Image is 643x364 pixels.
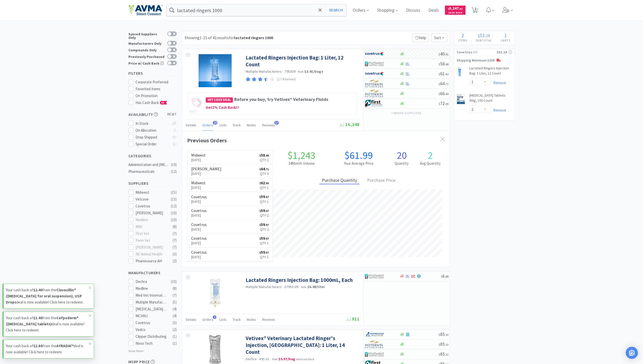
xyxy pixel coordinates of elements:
[187,220,273,234] a: Covetrus[DATE]$59.97Qty:2
[199,277,232,310] img: b87f1a167cf24aaa962eeddcd71e21a4_115708.jpeg
[448,6,462,11] span: 5,247
[439,92,440,96] span: $
[136,292,167,298] div: Med Vet International Direct
[278,357,295,361] strong: $5.97 / bag
[173,292,177,298] div: ( 7 )
[136,141,169,147] div: Special Order
[233,317,241,322] span: Track
[272,357,278,361] span: from
[136,134,169,140] div: Drop Shipped
[412,34,429,42] p: Help
[284,284,298,289] span: 07953-09
[439,90,448,96] span: 66
[259,195,261,199] span: $
[173,244,177,250] div: ( 7 )
[365,80,384,87] img: f5e969b455434c6296c6d81ef179fa71_3.png
[259,154,261,157] span: $
[128,61,165,65] div: Price w/ Cash Back
[186,123,196,127] span: Details
[259,171,269,176] p: Qty: 3
[497,49,512,55] div: $51.19
[173,224,177,230] div: ( 8 )
[191,254,207,260] p: [DATE]
[173,340,177,346] div: ( 1 )
[259,226,269,232] p: Qty: 2
[199,54,232,87] img: cf997a4870ad4a17976ce21f92d191e7_741430.jpeg
[262,123,275,127] span: Reviews
[171,196,177,202] div: ( 13 )
[136,340,167,346] div: Nova-Tech
[173,333,177,340] div: ( 1 )
[469,93,512,105] a: [MEDICAL_DATA] Tablets: 5Mg, 100 Count
[448,11,462,15] span: Cash Back
[173,251,177,257] div: ( 3 )
[439,82,440,86] span: $
[301,285,307,289] span: from
[486,33,490,38] span: 19
[128,180,177,186] h5: Suppliers
[270,357,271,361] span: ·
[448,7,449,10] span: $
[206,105,239,110] span: Get 2 % Cash Back!
[439,51,448,57] span: 40
[259,250,269,255] span: 59
[299,284,300,289] span: ·
[191,226,207,232] p: [DATE]
[472,50,497,55] span: ( 2 )
[173,320,177,326] div: ( 3 )
[307,284,325,289] strong: $6.88 / liter
[128,32,165,39] div: Synced Suppliers Only
[284,69,295,74] span: 795309
[171,279,177,285] div: ( 10 )
[259,213,269,218] p: Qty: 2
[365,272,384,280] img: 4dd14cff54a648ac9e977f0c5da9bc2e_5.png
[296,69,297,74] span: ·
[191,167,221,171] h6: [PERSON_NAME]
[445,275,448,278] span: . 88
[191,171,221,176] p: [DATE]
[497,38,515,43] h4: Carts
[365,50,384,58] img: 77fca1acd8b6420a9015268ca798ef17_1.png
[136,251,167,257] div: NE Animal Health
[461,32,464,38] span: 2
[454,58,515,63] p: Shipping Minimum: $200
[340,122,360,127] span: 16,248
[187,164,273,178] a: [PERSON_NAME][DATE]$64.71Qty:3
[259,222,269,227] span: 59
[404,8,422,13] a: Discuss
[191,181,206,185] h6: Midwest
[246,277,353,283] a: Lactated Ringers Injection Bag: 1000mL, Each
[491,108,506,113] a: Remove
[265,251,269,254] span: . 97
[257,357,258,361] span: ·
[365,60,384,68] img: 4dd14cff54a648ac9e977f0c5da9bc2e_5.png
[259,209,261,213] span: $
[445,92,448,96] span: . 49
[457,94,465,104] img: abff48ceaef34d9fbb34c4915f8f53ff_299049.png
[246,54,358,68] a: Lactated Ringers Injection Bag: 1 Liter, 12 Count
[136,217,167,223] div: Medline
[265,154,269,157] span: . 48
[246,357,257,361] a: Dechra
[439,81,448,86] span: 64
[504,32,507,38] span: 1
[445,102,448,106] span: . 00
[296,357,314,361] span: with cash back
[439,341,448,347] span: 85
[56,343,73,348] strong: AYRADIA™
[365,341,384,348] img: f5e969b455434c6296c6d81ef179fa71_3.png
[626,347,638,359] div: Open Intercom Messenger
[171,210,177,216] div: ( 10 )
[191,199,207,204] p: [DATE]
[445,82,448,86] span: . 71
[259,199,269,204] p: Qty: 1
[136,333,167,340] div: Clipper Distributing
[136,120,169,127] div: In Stock
[439,102,440,106] span: $
[136,86,177,92] div: Favorited Items
[136,189,167,195] div: Midwest
[187,192,273,206] a: Covetrus[DATE]$59.97Qty:1
[136,313,167,319] div: MCHNJ
[277,77,296,82] p: (17 Reviews)
[262,317,275,322] span: Reviews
